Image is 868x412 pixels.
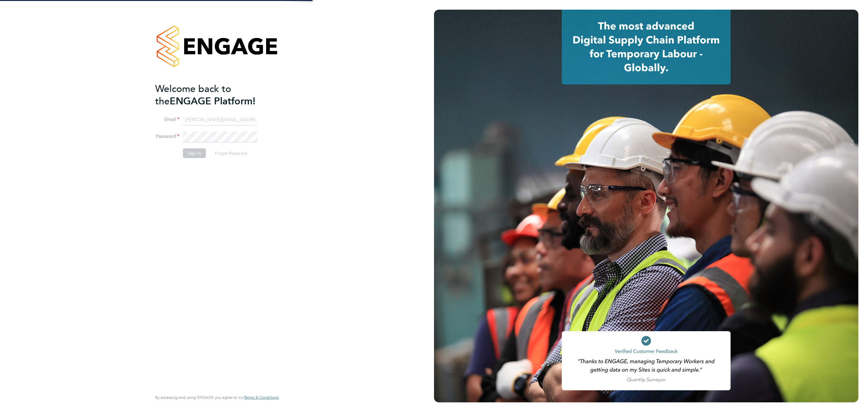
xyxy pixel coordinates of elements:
h2: ENGAGE Platform! [155,83,273,107]
button: Sign In [183,148,206,158]
label: Password [155,133,179,140]
span: Terms & Conditions [244,395,279,400]
span: Welcome back to the [155,83,231,107]
label: Email [155,116,179,123]
span: By accessing and using ENGAGE you agree to our [155,395,279,400]
input: Enter your work email... [183,115,257,125]
button: Forgot Password [210,148,252,158]
a: Terms & Conditions [244,395,279,400]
